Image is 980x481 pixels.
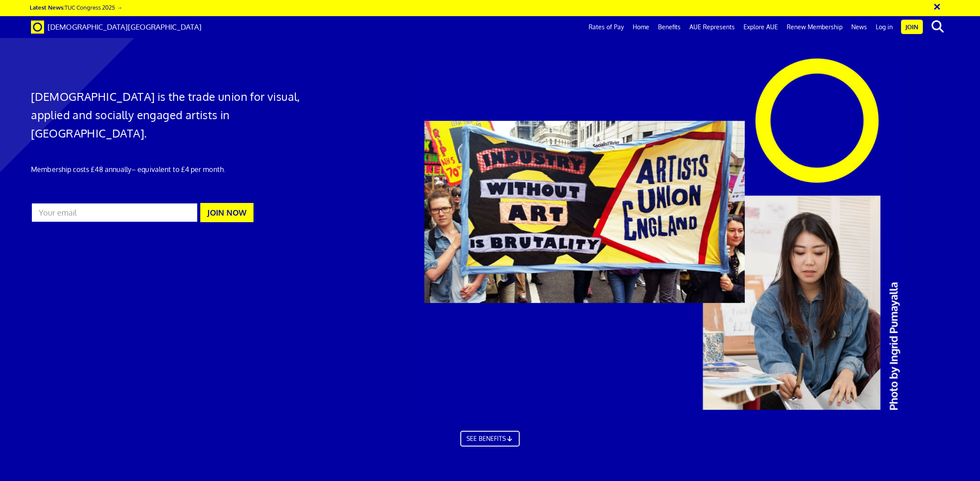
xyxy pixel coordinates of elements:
[685,16,739,38] a: AUE Represents
[654,16,685,38] a: Benefits
[847,16,871,38] a: News
[48,22,202,31] span: [DEMOGRAPHIC_DATA][GEOGRAPHIC_DATA]
[584,16,628,38] a: Rates of Pay
[31,203,198,223] input: Your email
[871,16,897,38] a: Log in
[200,203,254,222] button: JOIN NOW
[460,431,520,447] a: SEE BENEFITS
[24,16,208,38] a: Brand [DEMOGRAPHIC_DATA][GEOGRAPHIC_DATA]
[30,3,122,11] a: Latest News:TUC Congress 2025 →
[30,3,65,11] strong: Latest News:
[782,16,847,38] a: Renew Membership
[628,16,654,38] a: Home
[925,17,951,36] button: search
[739,16,782,38] a: Explore AUE
[901,20,923,34] a: Join
[31,87,328,142] h1: [DEMOGRAPHIC_DATA] is the trade union for visual, applied and socially engaged artists in [GEOGRA...
[31,164,328,175] p: Membership costs £48 annually – equivalent to £4 per month.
